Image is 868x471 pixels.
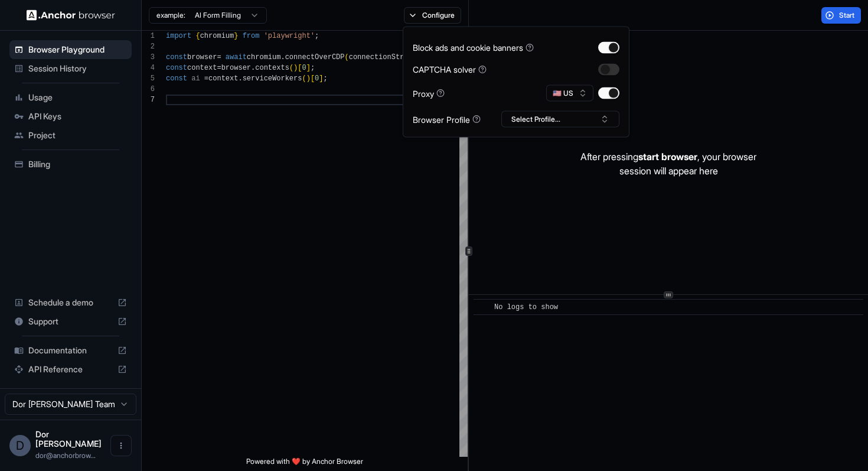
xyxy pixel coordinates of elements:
[501,111,619,128] button: Select Profile...
[28,44,127,56] span: Browser Playground
[298,64,302,72] span: [
[479,301,485,313] span: ​
[166,74,187,83] span: const
[255,64,289,72] span: contexts
[413,87,445,99] div: Proxy
[319,74,323,83] span: ]
[204,74,208,83] span: =
[166,53,187,61] span: const
[28,363,113,375] span: API Reference
[311,64,315,72] span: ;
[195,32,200,40] span: {
[9,40,132,59] div: Browser Playground
[306,64,311,72] span: ]
[28,158,127,170] span: Billing
[208,74,238,83] span: context
[217,53,221,61] span: =
[217,64,221,72] span: =
[142,73,155,84] div: 5
[142,84,155,95] div: 6
[243,74,302,83] span: serviceWorkers
[234,32,238,40] span: }
[28,129,127,141] span: Project
[156,11,185,20] span: example:
[28,63,127,74] span: Session History
[28,297,113,308] span: Schedule a demo
[324,74,328,83] span: ;
[27,9,115,21] img: Anchor Logo
[187,64,217,72] span: context
[9,126,132,145] div: Project
[251,64,255,72] span: .
[293,64,298,72] span: )
[9,293,132,312] div: Schedule a demo
[28,92,127,103] span: Usage
[28,345,113,356] span: Documentation
[35,429,102,449] span: Dor Dankner
[9,312,132,331] div: Support
[280,53,285,61] span: .
[166,64,187,72] span: const
[110,435,132,456] button: Open menu
[243,32,260,40] span: from
[246,457,363,471] span: Powered with ❤️ by Anchor Browser
[221,64,251,72] span: browser
[821,7,861,24] button: Start
[413,113,481,125] div: Browser Profile
[9,155,132,174] div: Billing
[142,52,155,63] div: 3
[9,435,31,456] div: D
[289,64,293,72] span: (
[302,74,306,83] span: (
[413,63,487,76] div: CAPTCHA solver
[580,150,756,178] p: After pressing , your browser session will appear here
[315,32,319,40] span: ;
[28,111,127,122] span: API Keys
[311,74,315,83] span: [
[413,41,534,54] div: Block ads and cookie banners
[264,32,315,40] span: 'playwright'
[345,53,349,61] span: (
[638,151,697,163] span: start browser
[9,107,132,126] div: API Keys
[839,11,856,20] span: Start
[315,74,319,83] span: 0
[166,32,191,40] span: import
[226,53,247,61] span: await
[35,451,96,460] span: dor@anchorbrowser.io
[28,316,113,327] span: Support
[142,41,155,52] div: 2
[9,88,132,107] div: Usage
[404,7,461,24] button: Configure
[238,74,242,83] span: .
[187,53,217,61] span: browser
[9,360,132,379] div: API Reference
[142,31,155,41] div: 1
[9,59,132,78] div: Session History
[247,53,281,61] span: chromium
[546,85,593,102] button: 🇺🇸 US
[200,32,234,40] span: chromium
[302,64,306,72] span: 0
[9,341,132,360] div: Documentation
[142,95,155,105] div: 7
[142,63,155,73] div: 4
[191,74,200,83] span: ai
[285,53,345,61] span: connectOverCDP
[349,53,417,61] span: connectionString
[494,303,558,311] span: No logs to show
[306,74,311,83] span: )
